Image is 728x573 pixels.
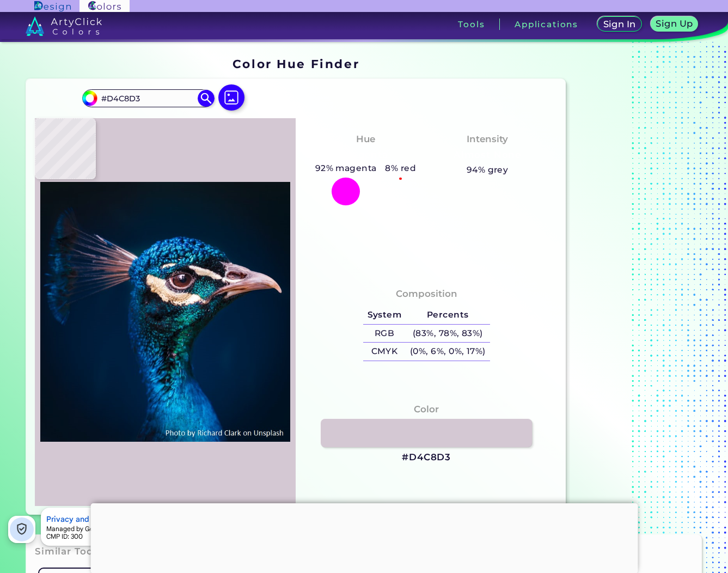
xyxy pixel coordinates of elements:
input: type color.. [97,91,199,106]
a: Sign Up [651,17,698,32]
h4: Composition [396,286,457,302]
h3: Applications [515,20,578,28]
h4: Hue [356,131,375,147]
iframe: Advertisement [570,53,706,519]
h4: Intensity [467,131,508,147]
h3: Similar Tools [35,545,101,558]
h5: (0%, 6%, 0%, 17%) [406,343,490,361]
h4: Color [414,401,439,417]
h5: System [363,306,406,324]
h5: 94% grey [467,163,509,177]
h5: (83%, 78%, 83%) [406,325,490,343]
h5: RGB [363,325,406,343]
h3: Almost None [449,149,526,162]
h5: Sign Up [656,19,693,28]
h3: #D4C8D3 [402,451,451,464]
img: ArtyClick Design logo [34,1,71,11]
h3: Tools [458,20,485,28]
h5: Sign In [603,20,636,28]
h5: CMYK [363,343,406,361]
h5: 8% red [381,161,420,175]
h3: Magenta [338,149,393,162]
iframe: Advertisement [90,503,638,571]
img: logo_artyclick_colors_white.svg [26,16,102,36]
h5: 92% magenta [311,161,381,175]
h1: Color Hue Finder [233,56,359,72]
h5: Percents [406,306,490,324]
img: icon picture [218,84,244,111]
img: icon search [198,90,214,106]
a: Sign In [597,17,641,32]
img: img_pavlin.jpg [40,124,290,501]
